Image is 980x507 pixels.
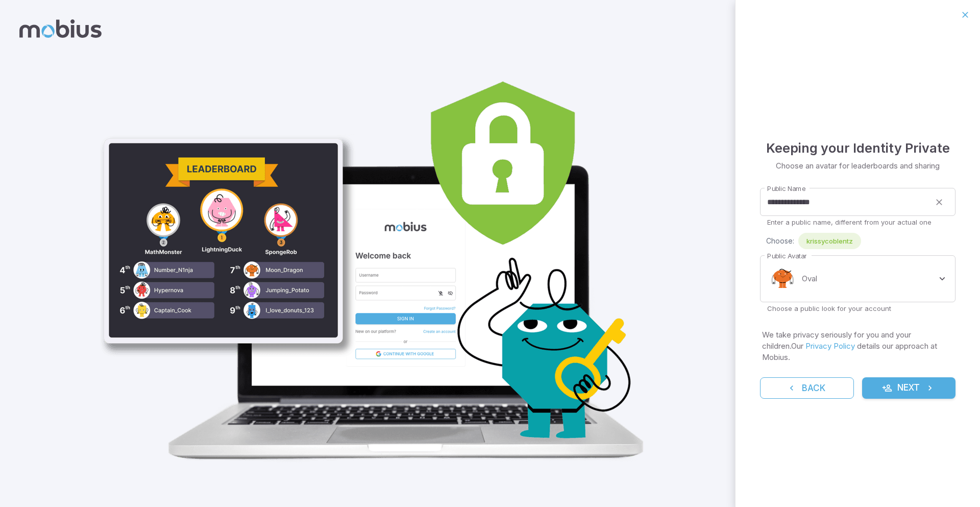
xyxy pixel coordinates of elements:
p: We take privacy seriously for you and your children. Our details our approach at Mobius. [762,329,953,363]
button: Back [760,377,854,399]
p: Choose a public look for your account [767,304,948,313]
label: Public Avatar [767,251,806,261]
a: Privacy Policy [805,341,855,351]
div: krissycoblentz [798,233,861,249]
p: Oval [802,273,817,284]
h4: Keeping your Identity Private [766,138,950,158]
button: clear [930,193,948,211]
p: Choose an avatar for leaderboards and sharing [776,160,940,172]
div: Choose: [766,233,955,249]
button: Next [862,377,956,399]
p: Enter a public name, different from your actual one [767,218,948,227]
img: parent_3-illustration [94,33,657,471]
label: Public Name [767,184,805,194]
span: krissycoblentz [798,236,861,246]
img: oval.svg [767,263,798,294]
